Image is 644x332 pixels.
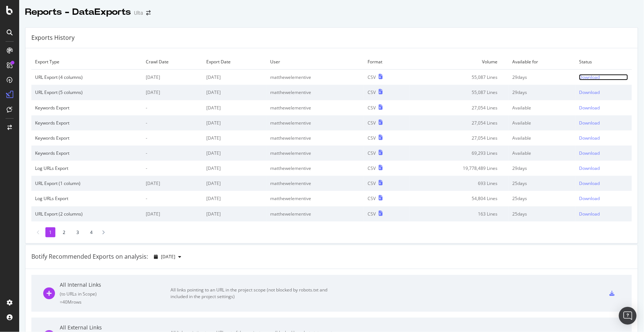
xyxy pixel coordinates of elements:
[142,54,203,70] td: Crawl Date
[579,135,628,141] a: Download
[35,195,138,202] div: Log URLs Export
[142,146,203,161] td: -
[409,100,509,115] td: 27,054 Lines
[579,180,600,186] div: Download
[35,150,138,156] div: Keywords Export
[35,74,138,80] div: URL Export (4 columns)
[575,54,632,70] td: Status
[579,211,600,217] div: Download
[368,150,376,156] div: CSV
[267,70,364,85] td: matthewelementive
[368,195,376,202] div: CSV
[25,6,131,18] div: Reports - DataExports
[509,70,575,85] td: 29 days
[267,161,364,176] td: matthewelementive
[35,211,138,217] div: URL Export (2 columns)
[509,161,575,176] td: 29 days
[368,180,376,186] div: CSV
[134,9,143,17] div: Ulta
[142,130,203,146] td: -
[142,206,203,221] td: [DATE]
[509,85,575,100] td: 29 days
[267,115,364,130] td: matthewelementive
[409,146,509,161] td: 69,293 Lines
[35,120,138,126] div: Keywords Export
[579,195,628,202] a: Download
[267,130,364,146] td: matthewelementive
[579,89,628,95] a: Download
[579,105,600,111] div: Download
[579,165,600,171] div: Download
[619,307,637,325] div: Open Intercom Messenger
[579,120,628,126] a: Download
[203,191,267,206] td: [DATE]
[579,89,600,95] div: Download
[579,211,628,217] a: Download
[203,100,267,115] td: [DATE]
[86,227,96,237] li: 4
[161,254,175,260] span: 2025 Oct. 8th
[142,100,203,115] td: -
[203,176,267,191] td: [DATE]
[171,287,337,300] div: All links pointing to an URL in the project scope (not blocked by robots.txt and included in the ...
[35,135,138,141] div: Keywords Export
[35,89,138,95] div: URL Export (5 columns)
[59,227,69,237] li: 2
[203,70,267,85] td: [DATE]
[267,54,364,70] td: User
[151,251,184,263] button: [DATE]
[409,176,509,191] td: 693 Lines
[579,105,628,111] a: Download
[203,85,267,100] td: [DATE]
[60,299,171,305] div: = 40M rows
[409,130,509,146] td: 27,054 Lines
[368,89,376,95] div: CSV
[409,54,509,70] td: Volume
[142,161,203,176] td: -
[368,211,376,217] div: CSV
[509,54,575,70] td: Available for
[31,252,148,261] div: Botify Recommended Exports on analysis:
[409,161,509,176] td: 19,778,489 Lines
[142,70,203,85] td: [DATE]
[579,120,600,126] div: Download
[267,146,364,161] td: matthewelementive
[368,135,376,141] div: CSV
[146,10,151,15] div: arrow-right-arrow-left
[31,34,75,42] div: Exports History
[203,115,267,130] td: [DATE]
[579,150,600,156] div: Download
[267,85,364,100] td: matthewelementive
[60,324,171,331] div: All External Links
[368,74,376,80] div: CSV
[579,195,600,202] div: Download
[364,54,409,70] td: Format
[579,180,628,186] a: Download
[509,206,575,221] td: 25 days
[35,180,138,186] div: URL Export (1 column)
[609,291,614,296] div: csv-export
[579,150,628,156] a: Download
[512,105,572,111] div: Available
[579,165,628,171] a: Download
[142,191,203,206] td: -
[512,150,572,156] div: Available
[409,206,509,221] td: 163 Lines
[512,120,572,126] div: Available
[60,281,171,289] div: All Internal Links
[35,105,138,111] div: Keywords Export
[368,165,376,171] div: CSV
[409,115,509,130] td: 27,054 Lines
[267,176,364,191] td: matthewelementive
[142,85,203,100] td: [DATE]
[73,227,83,237] li: 3
[203,146,267,161] td: [DATE]
[368,120,376,126] div: CSV
[409,85,509,100] td: 55,087 Lines
[267,206,364,221] td: matthewelementive
[142,176,203,191] td: [DATE]
[60,291,171,297] div: ( to URLs in Scope )
[368,105,376,111] div: CSV
[512,135,572,141] div: Available
[203,54,267,70] td: Export Date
